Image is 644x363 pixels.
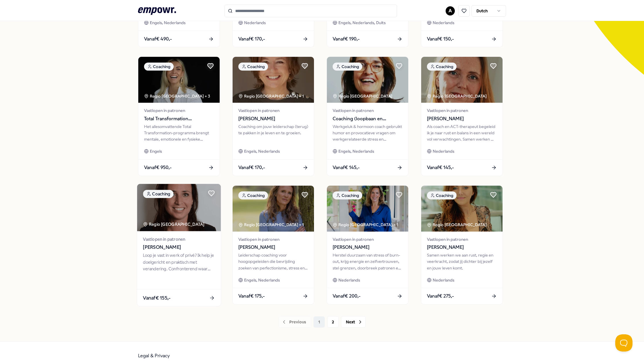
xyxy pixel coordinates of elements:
div: Leiderschap coaching voor hoogopgeleiden die bevrijding zoeken van perfectionisme, stress en het ... [238,252,308,271]
span: [PERSON_NAME] [333,244,402,251]
a: package imageCoachingRegio [GEOGRAPHIC_DATA] Vastlopen in patronenCoaching (loopbaan en werkgeluk... [327,57,409,176]
img: package image [137,184,221,231]
div: Coaching [143,190,173,198]
span: Vanaf € 150,- [427,35,454,43]
div: Als coach en ACT-therapeut begeleid ik je naar rust en balans in een wereld vol verwachtingen. Sa... [427,123,497,143]
img: package image [327,186,408,232]
div: Coaching [427,191,457,199]
span: Vastlopen in patronen [427,236,497,242]
a: package imageCoachingRegio [GEOGRAPHIC_DATA] + 1Vastlopen in patronen[PERSON_NAME]Coaching om jou... [232,57,314,176]
div: Coaching [333,191,362,199]
div: Coaching [144,63,174,71]
a: package imageCoachingRegio [GEOGRAPHIC_DATA] Vastlopen in patronen[PERSON_NAME]Loop je vast in we... [137,183,221,306]
input: Search for products, categories or subcategories [225,5,397,17]
div: Regio [GEOGRAPHIC_DATA] [333,93,393,99]
span: Nederlands [433,20,454,26]
span: Engels, Nederlands [244,148,280,154]
span: Vanaf € 950,- [144,164,172,171]
span: [PERSON_NAME] [238,115,308,123]
span: Vastlopen in patronen [143,236,215,242]
a: package imageCoachingRegio [GEOGRAPHIC_DATA] + 1Vastlopen in patronen[PERSON_NAME]Herstel duurzaa... [327,185,409,305]
span: Engels, Nederlands [338,148,374,154]
img: package image [138,57,220,103]
img: package image [421,186,503,232]
span: [PERSON_NAME] [427,244,497,251]
span: Nederlands [338,277,360,283]
span: Engels [150,148,162,154]
span: Vastlopen in patronen [238,107,308,114]
button: Next [341,316,366,328]
a: package imageCoachingRegio [GEOGRAPHIC_DATA] + 3Vastlopen in patronenTotal Transformation Program... [138,57,220,176]
span: Vastlopen in patronen [144,107,214,114]
div: Samen werken we aan rust, regie en veerkracht, zodat jij dichter bij jezelf en jouw leven komt. [427,252,497,271]
span: [PERSON_NAME] [427,115,497,123]
div: Regio [GEOGRAPHIC_DATA] [143,221,205,228]
span: Vastlopen in patronen [238,236,308,242]
div: Regio [GEOGRAPHIC_DATA] + 1 [238,93,304,99]
div: Regio [GEOGRAPHIC_DATA] + 3 [144,93,210,99]
div: Regio [GEOGRAPHIC_DATA] [427,222,488,228]
div: Regio [GEOGRAPHIC_DATA] [427,93,488,99]
span: Vanaf € 145,- [333,164,360,171]
span: Nederlands [433,277,454,283]
img: package image [327,57,408,103]
span: Vanaf € 170,- [238,164,265,171]
div: Coaching om jouw leiderschap (terug) te pakken in je leven en te groeien. [238,123,308,143]
div: Loop je vast in werk of privé? Ik help je doelgericht en praktisch met verandering. Confronterend... [143,252,215,272]
span: [PERSON_NAME] [143,244,215,251]
span: Vanaf € 200,- [333,292,361,300]
img: package image [421,57,503,103]
span: Vastlopen in patronen [333,107,402,114]
span: Nederlands [433,148,454,154]
span: Vanaf € 490,- [144,35,172,43]
span: Vanaf € 275,- [427,292,454,300]
button: A [446,6,455,15]
div: Regio [GEOGRAPHIC_DATA] + 1 [238,222,304,228]
div: Coaching [333,63,362,71]
div: Regio [GEOGRAPHIC_DATA] + 1 [333,222,398,228]
span: Vanaf € 175,- [238,292,265,300]
span: Vanaf € 145,- [427,164,454,171]
div: Coaching [238,191,268,199]
span: Total Transformation Programma [144,115,214,123]
a: package imageCoachingRegio [GEOGRAPHIC_DATA] Vastlopen in patronen[PERSON_NAME]Samen werken we aa... [421,185,503,305]
span: Vastlopen in patronen [333,236,402,242]
span: Engels, Nederlands [244,277,280,283]
div: Werkgeluk & hormoon coach gebruikt humor en provocatieve vragen om werkgerelateerde stress en spa... [333,123,402,143]
span: Vanaf € 155,- [143,294,170,301]
span: Engels, Nederlands, Duits [338,20,386,26]
iframe: Help Scout Beacon - Open [615,334,632,352]
img: package image [233,57,314,103]
span: Nederlands [244,20,266,26]
span: Vanaf € 190,- [333,35,360,43]
a: package imageCoachingRegio [GEOGRAPHIC_DATA] Vastlopen in patronen[PERSON_NAME]Als coach en ACT-t... [421,57,503,176]
span: Vastlopen in patronen [427,107,497,114]
img: package image [233,186,314,232]
a: package imageCoachingRegio [GEOGRAPHIC_DATA] + 1Vastlopen in patronen[PERSON_NAME]Leiderschap coa... [232,185,314,305]
div: Het allesomvattende Total Transformation-programma brengt mentale, emotionele en fysieke verander... [144,123,214,143]
a: Legal & Privacy [138,353,170,358]
span: Vanaf € 170,- [238,35,265,43]
button: 2 [327,316,339,328]
span: [PERSON_NAME] [238,244,308,251]
span: Engels, Nederlands [150,20,185,26]
div: Coaching [238,63,268,71]
span: Coaching (loopbaan en werkgeluk) [333,115,402,123]
div: Herstel duurzaam van stress of burn-out, krijg energie en zelfvertrouwen, stel grenzen, doorbreek... [333,252,402,271]
div: Coaching [427,63,457,71]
